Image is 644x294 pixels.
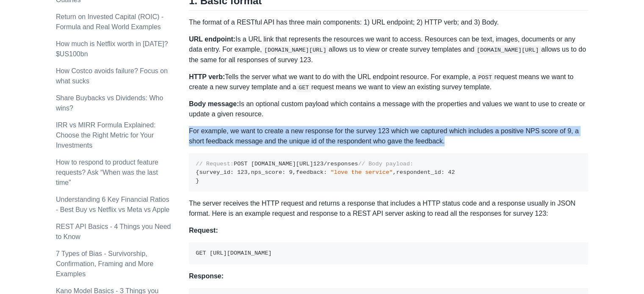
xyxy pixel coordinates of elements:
[196,161,234,167] span: // Request:
[448,169,455,176] span: 42
[358,161,414,167] span: // Body payload:
[56,121,156,149] a: IRR vs MIRR Formula Explained: Choose the Right Metric for Your Investments
[289,169,293,176] span: 9
[189,99,588,119] p: Is an optional custom payload which contains a message with the properties and values we want to ...
[323,169,327,176] span: :
[392,169,396,176] span: ,
[56,159,158,186] a: How to respond to product feature requests? Ask “When was the last time”
[189,72,588,93] p: Tells the server what we want to do with the URL endpoint resource. For example, a request means ...
[56,13,163,30] a: Return on Invested Capital (ROIC) - Formula and Real World Examples
[56,94,163,112] a: Share Buybacks vs Dividends: Who wins?
[293,169,296,176] span: ,
[189,17,588,27] p: The format of a RESTful API has three main components: 1) URL endpoint; 2) HTTP verb; and 3) Body.
[189,100,239,107] strong: Body message:
[189,198,588,219] p: The server receives the HTTP request and returns a response that includes a HTTP status code and ...
[189,126,588,146] p: For example, we want to create a new response for the survey 123 which we captured which includes...
[196,169,199,176] span: {
[196,250,271,256] code: GET [URL][DOMAIN_NAME]
[56,223,171,240] a: REST API Basics - 4 Things you Need to Know
[331,169,393,176] span: "love the service"
[282,169,285,176] span: :
[237,169,247,176] span: 123
[296,83,311,92] code: GET
[230,169,234,176] span: :
[313,161,323,167] span: 123
[189,36,235,43] strong: URL endpoint:
[56,250,153,278] a: 7 Types of Bias - Survivorship, Confirmation, Framing and More Examples
[56,40,168,58] a: How much is Netflix worth in [DATE]? $US100bn
[189,73,225,80] strong: HTTP verb:
[262,46,329,54] code: [DOMAIN_NAME][URL]
[196,161,455,184] code: POST [DOMAIN_NAME][URL] /responses survey_id nps_score feedback respondent_id
[196,178,199,184] span: }
[189,227,218,234] strong: Request:
[476,73,495,82] code: POST
[474,46,541,54] code: [DOMAIN_NAME][URL]
[189,272,224,280] strong: Response:
[248,169,251,176] span: ,
[56,67,168,85] a: How Costco avoids failure? Focus on what sucks
[441,169,445,176] span: :
[189,34,588,65] p: Is a URL link that represents the resources we want to access. Resources can be text, images, doc...
[56,196,170,213] a: Understanding 6 Key Financial Ratios - Best Buy vs Netflix vs Meta vs Apple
